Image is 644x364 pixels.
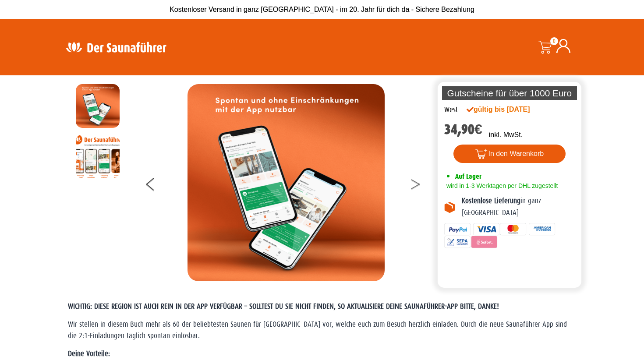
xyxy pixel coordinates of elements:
[462,197,520,205] b: Kostenlose Lieferung
[170,6,474,13] span: Kostenloser Versand in ganz [GEOGRAPHIC_DATA] - im 20. Jahr für dich da - Sichere Bezahlung
[444,104,458,116] div: West
[455,172,481,180] span: Auf Lager
[68,320,567,340] span: Wir stellen in diesem Buch mehr als 60 der beliebtesten Saunen für [GEOGRAPHIC_DATA] vor, welche ...
[467,104,549,115] div: gültig bis [DATE]
[188,84,385,281] img: MOCKUP-iPhone_regional
[76,134,120,178] img: Anleitung7tn
[68,302,499,311] span: WICHTIG: DIESE REGION IST AUCH REIN IN DER APP VERFÜGBAR – SOLLTEST DU SIE NICHT FINDEN, SO AKTUA...
[68,350,110,358] strong: Deine Vorteile:
[550,37,558,45] span: 0
[453,145,566,163] button: In den Warenkorb
[442,86,577,100] p: Gutscheine für über 1000 Euro
[444,182,558,189] span: wird in 1-3 Werktagen per DHL zugestellt
[489,130,523,140] p: inkl. MwSt.
[462,195,575,219] p: in ganz [GEOGRAPHIC_DATA]
[444,121,482,138] bdi: 34,90
[474,121,482,138] span: €
[76,84,120,128] img: MOCKUP-iPhone_regional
